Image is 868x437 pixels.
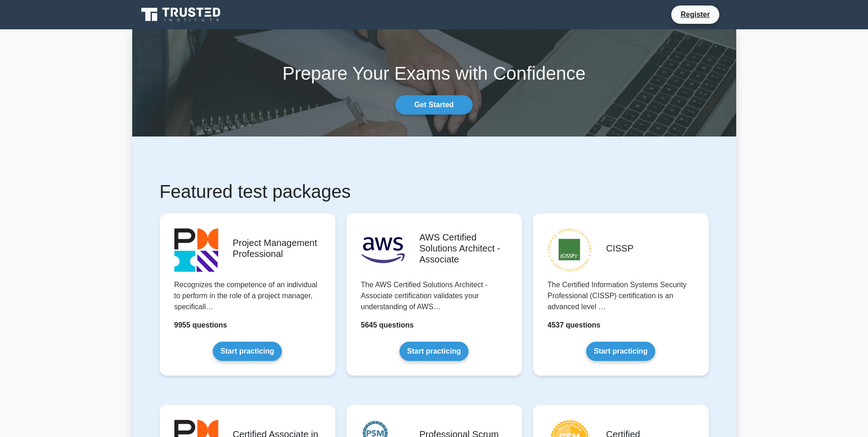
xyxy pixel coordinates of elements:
[160,180,709,202] h1: Featured test packages
[132,62,736,84] h1: Prepare Your Exams with Confidence
[586,342,655,361] a: Start practicing
[399,342,469,361] a: Start practicing
[675,9,715,20] a: Register
[213,342,282,361] a: Start practicing
[395,95,472,115] a: Get Started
